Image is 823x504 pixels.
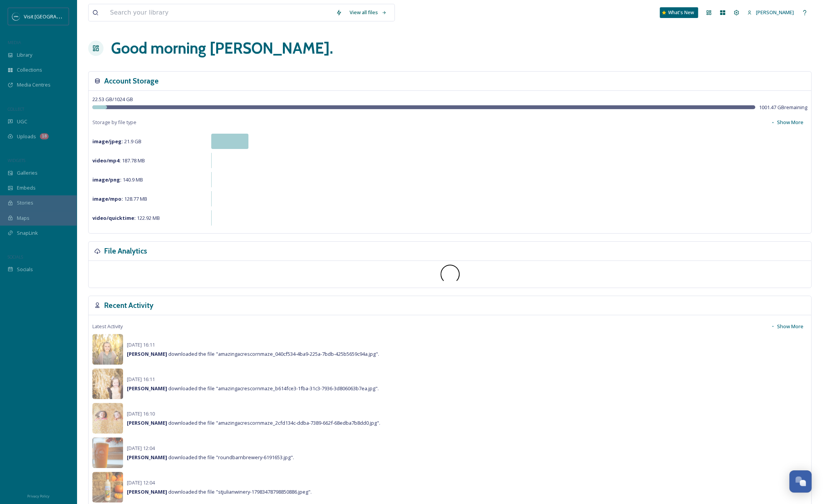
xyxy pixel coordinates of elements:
span: Visit [GEOGRAPHIC_DATA][US_STATE] [24,13,109,20]
span: 21.9 GB [92,138,141,145]
span: [DATE] 16:11 [127,376,155,383]
span: [DATE] 12:04 [127,445,155,452]
img: SM%20Social%20Profile.png [12,13,20,20]
span: Media Centres [17,81,51,88]
span: [DATE] 16:10 [127,410,155,417]
a: [PERSON_NAME] [743,5,798,20]
button: Show More [767,115,807,130]
img: 852a9c0e-92c0-4c5a-a2ae-41e6aaf31115.jpg [92,368,123,399]
div: 18 [40,133,49,139]
span: 140.9 MB [92,176,143,183]
strong: [PERSON_NAME] [127,419,167,426]
h3: Recent Activity [104,300,153,311]
span: Privacy Policy [27,494,49,499]
a: View all files [346,5,391,20]
span: [PERSON_NAME] [756,9,794,16]
strong: video/quicktime : [92,214,136,221]
span: MEDIA [8,39,21,45]
span: downloaded the file "amazingacrescornmaze_b614fce3-1fba-31c3-7936-3d806063b7ea.jpg". [127,385,379,392]
h1: Good morning [PERSON_NAME] . [111,37,333,60]
img: 85823c59-f623-4fd6-b702-956ab5855b5d.jpg [92,437,123,468]
span: downloaded the file "roundbarnbrewery-6191653.jpg". [127,454,294,461]
span: Storage by file type [92,119,136,126]
span: 128.77 MB [92,195,147,202]
span: downloaded the file "amazingacrescornmaze_040cf534-4ba9-225a-7bdb-425b5659c94a.jpg". [127,350,379,357]
span: Galleries [17,169,38,177]
span: [DATE] 16:11 [127,341,155,348]
strong: video/mp4 : [92,157,121,164]
input: Search your library [106,4,332,21]
a: What's New [660,7,698,18]
span: Uploads [17,133,36,140]
strong: image/mpo : [92,195,123,202]
span: Latest Activity [92,323,123,330]
strong: image/jpeg : [92,138,123,145]
span: Maps [17,214,30,222]
span: 1001.47 GB remaining [759,104,807,111]
span: Library [17,51,32,59]
img: 13af2711-3032-4936-920d-0f4a0b8500d8.jpg [92,334,123,365]
h3: File Analytics [104,245,147,257]
strong: [PERSON_NAME] [127,350,167,357]
strong: [PERSON_NAME] [127,385,167,392]
a: Privacy Policy [27,491,49,500]
span: downloaded the file "amazingacrescornmaze_2cfd134c-ddba-7389-662f-68edba7b8dd0.jpg". [127,419,380,426]
span: Embeds [17,184,36,191]
span: downloaded the file "stjulianwinery-17983478798850886.jpeg". [127,488,312,495]
h3: Account Storage [104,75,159,87]
span: Stories [17,199,33,206]
span: UGC [17,118,27,125]
img: e686830e-097a-4122-85d8-cbfa15307dd8.jpg [92,403,123,434]
span: Socials [17,266,33,273]
button: Show More [767,319,807,334]
span: COLLECT [8,106,24,112]
span: Collections [17,66,42,74]
span: 22.53 GB / 1024 GB [92,96,133,103]
span: 122.92 MB [92,214,160,221]
span: [DATE] 12:04 [127,479,155,486]
span: WIDGETS [8,157,25,163]
span: 187.78 MB [92,157,145,164]
strong: image/png : [92,176,122,183]
button: Open Chat [789,470,812,493]
span: SOCIALS [8,254,23,260]
strong: [PERSON_NAME] [127,454,167,461]
img: 1bd08196-0ae7-4fcc-adbf-e5e783ea6139.jpg [92,472,123,502]
span: SnapLink [17,229,38,237]
strong: [PERSON_NAME] [127,488,167,495]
